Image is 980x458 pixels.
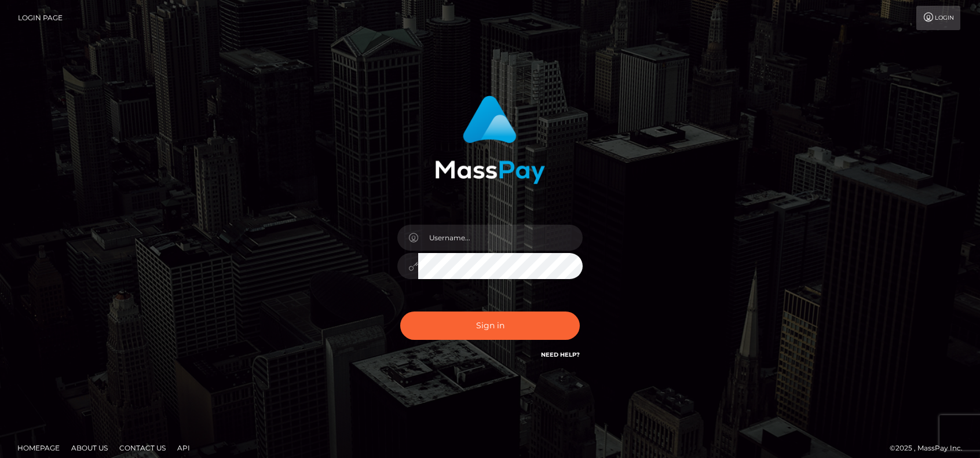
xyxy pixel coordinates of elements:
img: MassPay Login [435,96,545,184]
button: Sign in [400,312,580,340]
a: Need Help? [541,351,580,358]
a: Login Page [18,6,63,30]
a: Contact Us [115,439,170,457]
div: © 2025 , MassPay Inc. [890,442,971,455]
a: About Us [67,439,112,457]
input: Username... [418,225,583,251]
a: Login [916,6,960,30]
a: Homepage [13,439,64,457]
a: API [173,439,195,457]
